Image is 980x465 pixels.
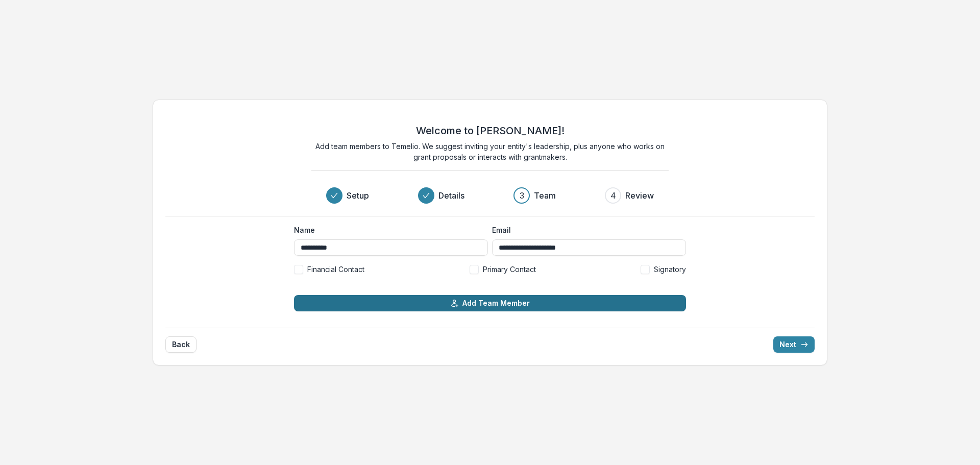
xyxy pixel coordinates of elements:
span: Financial Contact [307,264,364,275]
div: Progress [326,187,654,204]
span: Primary Contact [483,264,536,275]
h3: Setup [347,189,369,202]
span: Signatory [654,264,686,275]
p: Add team members to Temelio. We suggest inviting your entity's leadership, plus anyone who works ... [311,141,669,162]
label: Name [294,225,482,235]
h3: Review [625,189,654,202]
div: 4 [610,189,616,202]
button: Add Team Member [294,295,686,311]
h3: Team [534,189,556,202]
button: Back [165,336,197,353]
div: 3 [520,189,524,202]
h3: Details [438,189,464,202]
label: Email [492,225,680,235]
button: Next [773,336,815,353]
h2: Welcome to [PERSON_NAME]! [416,125,565,137]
